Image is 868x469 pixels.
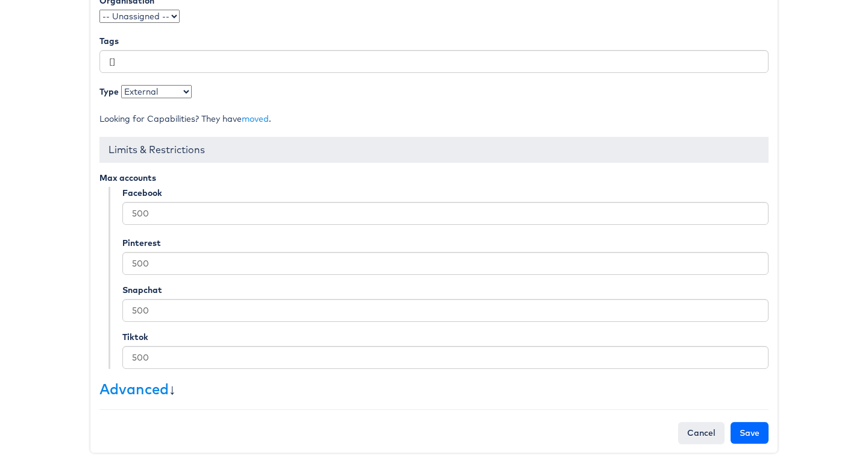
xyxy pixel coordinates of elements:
[99,380,169,398] a: Advanced
[99,137,769,163] div: Limits & Restrictions
[99,381,769,397] h3: ↓
[122,331,148,343] label: Tiktok
[678,422,725,444] a: Cancel
[99,35,119,47] label: Tags
[731,422,769,444] input: Save
[122,187,162,199] label: Facebook
[99,86,119,98] label: Type
[99,172,156,184] label: Max accounts
[122,237,161,249] label: Pinterest
[121,85,192,98] select: Choose from either Internal (staff) or External (client)
[122,284,162,296] label: Snapchat
[242,113,269,124] a: moved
